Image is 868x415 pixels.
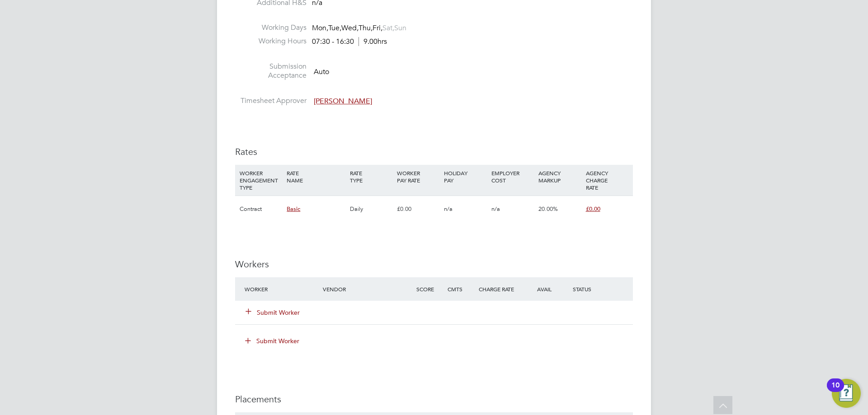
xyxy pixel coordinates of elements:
[235,258,633,270] h3: Workers
[382,23,394,33] span: Sat,
[328,23,341,33] span: Tue,
[489,165,536,188] div: EMPLOYER COST
[348,165,395,188] div: RATE TYPE
[235,146,633,158] h3: Rates
[235,62,307,81] label: Submission Acceptance
[235,23,307,33] label: Working Days
[395,196,442,222] div: £0.00
[444,205,453,213] span: n/a
[414,281,445,297] div: Score
[395,165,442,188] div: WORKER PAY RATE
[832,379,861,408] button: Open Resource Center, 10 new notifications
[314,97,372,106] span: [PERSON_NAME]
[831,385,840,397] div: 10
[237,165,284,196] div: WORKER ENGAGEMENT TYPE
[312,37,387,47] div: 07:30 - 16:30
[571,281,633,297] div: Status
[359,37,387,46] span: 9.00hrs
[314,67,329,76] span: Auto
[284,165,347,188] div: RATE NAME
[239,334,307,348] button: Submit Worker
[359,23,373,33] span: Thu,
[524,281,571,297] div: Avail
[242,281,321,297] div: Worker
[442,165,489,188] div: HOLIDAY PAY
[235,37,307,46] label: Working Hours
[491,205,500,213] span: n/a
[394,23,406,33] span: Sun
[341,23,359,33] span: Wed,
[312,23,328,33] span: Mon,
[584,165,631,196] div: AGENCY CHARGE RATE
[246,308,300,317] button: Submit Worker
[476,281,524,297] div: Charge Rate
[586,205,600,213] span: £0.00
[536,165,583,188] div: AGENCY MARKUP
[445,281,476,297] div: Cmts
[321,281,414,297] div: Vendor
[287,205,300,213] span: Basic
[235,393,633,405] h3: Placements
[538,205,558,213] span: 20.00%
[348,196,395,222] div: Daily
[235,96,307,106] label: Timesheet Approver
[237,196,284,222] div: Contract
[373,23,382,33] span: Fri,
